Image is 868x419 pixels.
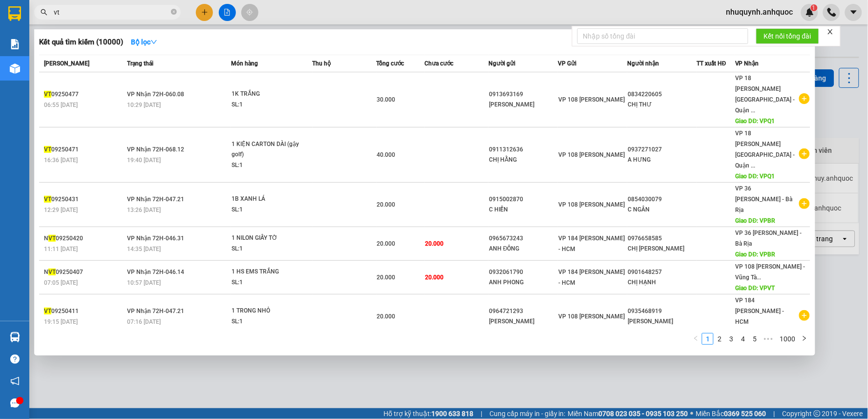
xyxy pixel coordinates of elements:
[232,267,305,277] div: 1 HS EMS TRẮNG
[44,267,124,277] div: N 09250407
[690,333,702,345] li: Previous Page
[761,333,776,345] span: •••
[489,277,557,288] div: ANH PHONG
[232,233,305,244] div: 1 NILON GIẤY TỜ
[44,157,78,164] span: 16:36 [DATE]
[171,8,177,17] span: close-circle
[697,60,726,67] span: TT xuất HĐ
[627,60,659,67] span: Người nhận
[171,9,177,15] span: close-circle
[736,285,775,292] span: Giao DĐ: VPVT
[737,333,749,345] li: 4
[44,91,51,98] span: VT
[127,91,184,98] span: VP Nhận 72H-060.08
[44,246,78,252] span: 11:11 [DATE]
[131,38,157,46] strong: Bộ lọc
[41,9,47,16] span: search
[749,333,761,345] li: 5
[44,60,89,67] span: [PERSON_NAME]
[232,306,305,316] div: 1 TRONG NHỎ
[313,60,331,67] span: Thu hộ
[802,335,807,341] span: right
[232,100,305,110] div: SL: 1
[127,196,184,203] span: VP Nhận 72H-047.21
[44,196,51,203] span: VT
[377,274,396,281] span: 20.000
[44,318,78,325] span: 19:15 [DATE]
[799,310,810,321] span: plus-circle
[232,194,305,205] div: 1B XANH LÁ
[10,398,20,408] span: message
[127,146,184,153] span: VP Nhận 72H-068.12
[736,173,775,180] span: Giao DĐ: VPQ1
[756,28,819,44] button: Kết nối tổng đài
[10,355,20,364] span: question-circle
[127,269,184,275] span: VP Nhận 72H-046.14
[44,279,78,286] span: 07:05 [DATE]
[44,89,124,100] div: 09250477
[488,60,515,67] span: Người gửi
[44,146,51,153] span: VT
[44,207,78,213] span: 12:29 [DATE]
[489,244,557,254] div: ANH ĐÔNG
[231,60,258,67] span: Món hàng
[714,333,725,345] li: 2
[736,297,784,325] span: VP 184 [PERSON_NAME] - HCM
[377,96,396,103] span: 30.000
[10,39,20,49] img: solution-icon
[628,89,696,100] div: 0834220605
[776,333,799,345] li: 1000
[736,251,776,258] span: Giao DĐ: VPBR
[377,151,396,158] span: 40.000
[628,233,696,244] div: 0976658585
[377,313,396,320] span: 20.000
[628,244,696,254] div: CHỊ [PERSON_NAME]
[558,269,625,286] span: VP 184 [PERSON_NAME] - HCM
[10,332,20,342] img: warehouse-icon
[54,7,169,18] input: Tìm tên, số ĐT hoặc mã đơn
[693,335,699,341] span: left
[489,306,557,316] div: 0964721293
[10,377,20,386] span: notification
[150,39,157,45] span: down
[127,157,161,164] span: 19:40 [DATE]
[489,267,557,277] div: 0932061790
[425,240,444,247] span: 20.000
[736,118,775,125] span: Giao DĐ: VPQ1
[127,318,161,325] span: 07:16 [DATE]
[628,155,696,165] div: A HƯNG
[232,277,305,288] div: SL: 1
[127,207,161,213] span: 13:26 [DATE]
[799,198,810,209] span: plus-circle
[690,333,702,345] button: left
[44,102,78,108] span: 06:55 [DATE]
[127,60,153,67] span: Trạng thái
[489,194,557,205] div: 0915002870
[127,246,161,252] span: 14:35 [DATE]
[738,334,748,344] a: 4
[558,313,625,320] span: VP 108 [PERSON_NAME]
[726,334,737,344] a: 3
[377,240,396,247] span: 20.000
[8,6,21,21] img: logo-vxr
[10,63,20,74] img: warehouse-icon
[44,194,124,205] div: 09250431
[489,145,557,155] div: 0911312636
[489,316,557,327] div: [PERSON_NAME]
[736,230,802,247] span: VP 36 [PERSON_NAME] - Bà Rịa
[425,274,444,281] span: 20.000
[558,96,625,103] span: VP 108 [PERSON_NAME]
[232,316,305,327] div: SL: 1
[827,28,834,35] span: close
[702,334,713,344] a: 1
[232,244,305,254] div: SL: 1
[48,235,56,242] span: VT
[48,269,56,275] span: VT
[702,333,714,345] li: 1
[628,277,696,288] div: CHỊ HẠNH
[736,185,793,213] span: VP 36 [PERSON_NAME] - Bà Rịa
[127,235,184,242] span: VP Nhận 72H-046.31
[489,155,557,165] div: CHỊ HẰNG
[44,306,124,316] div: 09250411
[489,205,557,215] div: C HIỀN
